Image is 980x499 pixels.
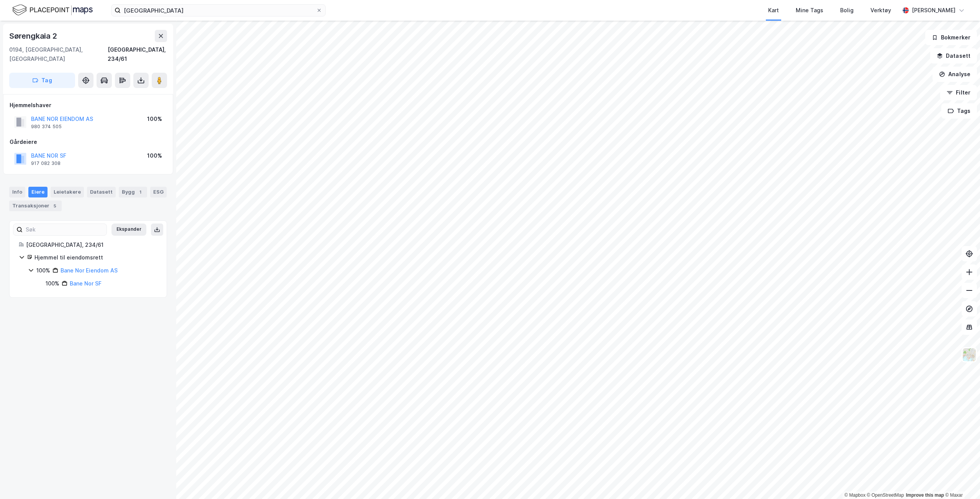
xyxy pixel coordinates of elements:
img: logo.f888ab2527a4732fd821a326f86c7f29.svg [12,3,93,17]
div: 100% [147,151,162,160]
button: Datasett [930,48,977,64]
button: Ekspander [111,223,146,236]
div: Mine Tags [796,6,823,15]
div: Gårdeiere [10,137,167,147]
div: Bygg [119,187,147,197]
div: Kart [768,6,779,15]
button: Analyse [932,67,977,82]
div: 100% [147,114,162,124]
div: Hjemmel til eiendomsrett [34,253,157,262]
div: Leietakere [51,187,84,197]
div: 1 [136,188,144,196]
div: Kontrollprogram for chat [942,462,980,499]
input: Søk [23,224,107,235]
div: Verktøy [870,6,891,15]
div: Transaksjoner [9,201,62,211]
div: Hjemmelshaver [10,101,167,110]
div: [GEOGRAPHIC_DATA], 234/61 [26,240,157,249]
button: Bokmerker [925,30,977,45]
div: 917 082 308 [31,160,61,166]
button: Tags [941,103,977,119]
div: Sørengkaia 2 [9,30,59,42]
div: [PERSON_NAME] [912,6,955,15]
a: Bane Nor Eiendom AS [61,267,118,274]
div: Info [9,187,25,197]
div: 100% [46,279,59,288]
div: 5 [51,202,59,210]
a: Bane Nor SF [70,280,102,287]
button: Tag [9,73,75,88]
div: [GEOGRAPHIC_DATA], 234/61 [108,45,167,64]
button: Filter [940,85,977,100]
div: Eiere [28,187,48,197]
div: Bolig [840,6,854,15]
div: 100% [36,266,50,275]
div: 980 374 505 [31,124,62,130]
a: Improve this map [906,492,944,498]
img: Z [962,347,977,362]
div: 0194, [GEOGRAPHIC_DATA], [GEOGRAPHIC_DATA] [9,45,108,64]
iframe: Chat Widget [942,462,980,499]
a: OpenStreetMap [867,492,904,498]
div: Datasett [87,187,116,197]
input: Søk på adresse, matrikkel, gårdeiere, leietakere eller personer [121,5,316,16]
div: ESG [150,187,167,197]
a: Mapbox [844,492,865,498]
